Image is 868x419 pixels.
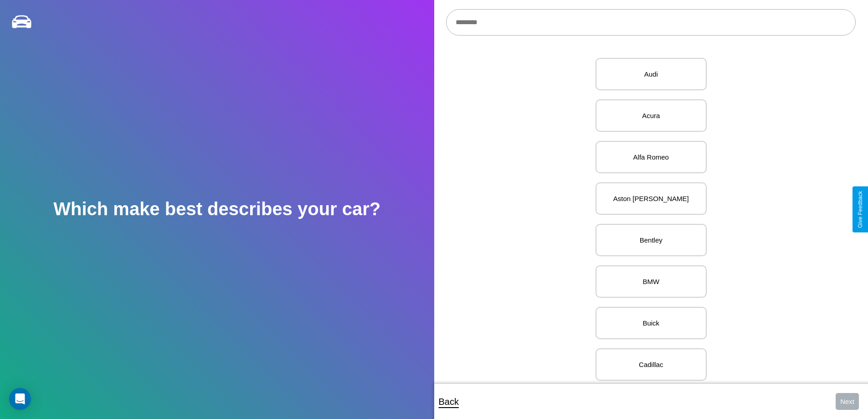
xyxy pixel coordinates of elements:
div: Give Feedback [857,191,863,228]
p: Audi [606,68,697,80]
p: Back [439,393,459,410]
p: Alfa Romeo [606,151,697,163]
p: Cadillac [606,358,697,371]
button: Next [836,393,859,410]
h2: Which make best describes your car? [53,199,380,219]
p: BMW [606,275,697,288]
p: Aston [PERSON_NAME] [606,192,697,205]
div: Open Intercom Messenger [9,388,31,410]
p: Buick [606,317,697,329]
p: Bentley [606,234,697,246]
p: Acura [606,109,697,122]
